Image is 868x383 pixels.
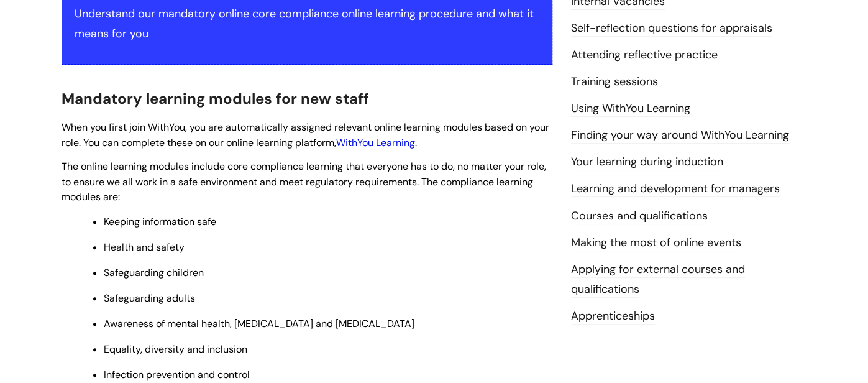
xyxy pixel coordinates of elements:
[571,74,658,90] a: Training sessions
[104,215,216,228] span: Keeping information safe
[104,292,195,305] span: Safeguarding adults
[75,4,539,44] p: Understand our mandatory online core compliance online learning procedure and what it means for you
[104,368,250,381] span: Infection prevention and control
[104,343,247,356] span: Equality, diversity and inclusion
[571,235,741,251] a: Making the most of online events
[104,266,204,279] span: Safeguarding children
[571,127,789,144] a: Finding your way around WithYou Learning
[571,21,772,37] a: Self-reflection questions for appraisals
[62,121,549,149] span: When you first join WithYou, you are automatically assigned relevant online learning modules base...
[571,208,708,224] a: Courses and qualifications
[62,89,369,108] span: Mandatory learning modules for new staff
[571,154,723,170] a: Your learning during induction
[571,308,655,325] a: Apprenticeships
[571,262,745,298] a: Applying for external courses and qualifications
[571,101,690,117] a: Using WithYou Learning
[62,160,546,204] span: The online learning modules include core compliance learning that everyone has to do, no matter y...
[571,181,780,197] a: Learning and development for managers
[336,136,415,149] a: WithYou Learning
[104,241,185,254] span: Health and safety
[104,317,414,330] span: Awareness of mental health, [MEDICAL_DATA] and [MEDICAL_DATA]
[571,47,718,63] a: Attending reflective practice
